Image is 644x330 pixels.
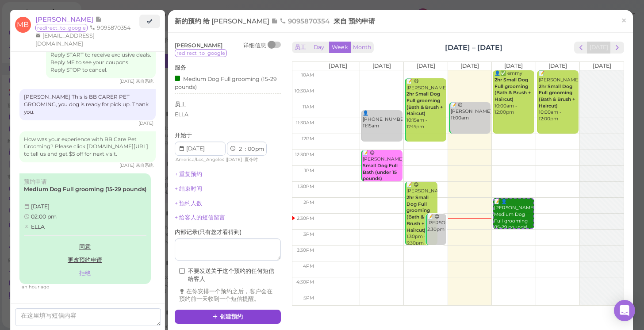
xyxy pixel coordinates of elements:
div: 详细信息 [243,42,266,50]
li: 9095870354 [88,24,133,32]
a: + 给客人的短信留言 [175,214,225,221]
button: 员工 [292,42,309,54]
div: 📝 [PERSON_NAME] 10:00am - 12:00pm [538,70,579,123]
span: 新的预约 给 来自 预约申请 [175,17,375,25]
div: Medium Dog Full grooming (15-29 pounds) [175,74,279,91]
b: 2hr Small Dog Full grooming (Bath & Brush + Haircut) [494,77,531,102]
li: [EMAIL_ADDRESS][DOMAIN_NAME] [33,32,139,48]
span: [PERSON_NAME] [175,42,222,49]
div: How was your experience with BB Care Pet Grooming? Please click [DOMAIN_NAME][URL] to tell us and... [19,131,156,163]
span: [DATE] [329,62,347,69]
span: redirect_to_google [35,24,88,32]
div: [PERSON_NAME] This is BB CARER PET GROOMING, you dog is ready for pick up. Thank you. [19,89,156,120]
input: 不要发送关于这个预约的任何短信给客人 [179,268,185,274]
label: 不要发送关于这个预约的任何短信给客人 [179,267,276,283]
label: 服务 [175,64,186,72]
button: Day [308,42,330,54]
span: 10am [301,72,314,78]
span: America/Los_Angeles [176,157,224,162]
b: 2hr Small Dog Full grooming (Bath & Brush + Haircut) [539,84,575,109]
button: 创建预约 [175,310,281,324]
button: [DATE] [587,42,611,54]
b: Small Dog Full Bath (under 15 pounds) [363,163,398,181]
span: 5pm [303,295,314,301]
span: 来自系统 [136,78,153,84]
span: 记录 [271,17,280,25]
div: 📝 😋 [PERSON_NAME] 10:15am - 12:15pm [406,78,446,130]
b: 2hr Small Dog Full grooming (Bath & Brush + Haircut) [406,195,430,233]
span: [DATE] [372,62,391,69]
span: 10/02/2025 01:30pm [22,284,49,290]
span: 12pm [302,136,314,142]
a: 同意 [24,240,146,253]
span: 9095870354 [280,17,331,25]
span: 2pm [303,200,314,205]
span: 3pm [303,231,314,237]
span: [PERSON_NAME] [35,15,95,23]
b: 2hr Small Dog Full grooming (Bath & Brush + Haircut) [406,91,443,116]
span: MB [15,17,31,33]
button: prev [574,42,588,54]
div: 📝 👤[PERSON_NAME] Medium Dog Full grooming (15-29 pounds) ELLA 2:00pm [494,199,533,244]
span: 4:30pm [296,279,314,285]
span: 02:00 pm [31,213,57,220]
div: | | [175,156,273,164]
span: 04/30/2025 05:40pm [119,162,136,168]
a: + 重复预约 [175,171,202,177]
div: 👤[PHONE_NUMBER] 11:15am [362,110,402,130]
div: 在你安排一个预约之后，客户会在预约前一天收到一个短信提醒。 [179,288,276,303]
label: 内部记录 ( 只有您才看得到 ) [175,228,241,236]
span: [DATE] [548,62,567,69]
div: 👤✅ emmy 10:00am - 12:00pm [494,70,534,116]
div: Thx for visiting BB Care Pet Grooming! Reply START to receive exclusive deals. Reply ME to see yo... [46,39,156,78]
h2: [DATE] – [DATE] [445,42,502,53]
span: 1pm [304,168,314,173]
div: 📝 😋 [PERSON_NAME] 11:00am [450,102,491,122]
span: 1:30pm [298,184,314,189]
span: 12:30pm [295,152,314,157]
label: Medium Dog Full grooming (15-29 pounds) [24,185,146,193]
div: 📝 😋 [PERSON_NAME] 1:30pm - 3:30pm [406,182,437,247]
div: ELLA [24,223,146,231]
span: 4pm [303,263,314,269]
span: 11:30am [296,120,314,126]
a: 更改预约申请 [24,253,146,267]
span: 2:30pm [297,215,314,221]
label: 开始于 [175,131,192,139]
span: [DATE] [227,157,242,162]
button: Week [329,42,351,54]
span: 记录 [95,15,102,23]
div: 📝 😋 [PERSON_NAME] 2:30pm [427,214,446,233]
div: Open Intercom Messenger [614,300,635,321]
span: 10:30am [295,88,314,94]
button: 拒绝 [24,267,146,280]
span: [DATE] [504,62,523,69]
a: + 预约人数 [175,200,202,207]
a: [PERSON_NAME] [35,15,102,23]
span: 来自系统 [136,162,153,168]
span: 04/30/2025 05:30pm [138,120,153,126]
span: 04/30/2025 02:40pm [119,78,136,84]
span: [DATE] [593,62,611,69]
span: [DATE] [460,62,479,69]
div: 预约申请 [24,178,146,186]
div: ELLA [175,111,188,119]
span: 3:30pm [297,247,314,253]
div: 📝 😋 [PERSON_NAME] 12:30pm [362,150,402,189]
span: 夏令时 [245,157,258,162]
label: 员工 [175,100,186,108]
span: [PERSON_NAME] [211,17,271,25]
span: redirect_to_google [175,49,227,57]
div: [DATE] [24,203,146,211]
a: + 结束时间 [175,185,202,192]
span: [DATE] [417,62,435,69]
span: 11am [303,104,314,110]
span: × [621,14,627,27]
button: Month [350,42,374,54]
button: next [610,42,624,54]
